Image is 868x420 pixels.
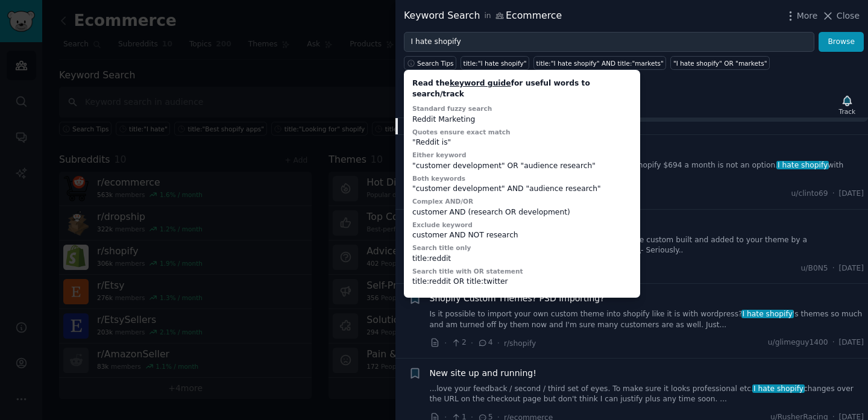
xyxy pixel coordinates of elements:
div: Track [839,107,855,116]
div: Reddit Marketing [412,114,632,125]
span: I hate shopify [741,310,794,318]
div: Keyword Search Ecommerce [404,8,562,24]
a: ...d I only sell maybe 20 to 30 units a month so paying Shopify $694 a month is not an option.I h... [430,160,864,181]
label: Exclude keyword [412,221,473,228]
a: title:"I hate shopify" [461,56,529,70]
label: Standard fuzzy search [412,105,492,112]
div: customer AND NOT research [412,230,632,241]
button: Close [822,10,860,22]
span: · [832,337,835,348]
label: Both keywords [412,175,465,182]
label: Search title with OR statement [412,268,523,275]
span: I hate shopify [752,384,805,393]
a: title:"I hate shopify" AND title:"markets" [533,56,666,70]
a: Shopify Custom Themes? PSD Importing? [430,292,605,305]
span: · [497,337,500,349]
div: title:"I hate shopify" AND title:"markets" [536,59,664,67]
label: Quotes ensure exact match [412,128,511,136]
div: Read the for useful words to search/track [412,78,632,99]
span: · [832,263,835,274]
label: Search title only [412,244,471,251]
button: Track [835,92,860,118]
div: "customer development" AND "audience research" [412,184,632,195]
span: u/glimeguy1400 [768,337,828,348]
button: More [784,10,818,22]
span: · [832,189,835,199]
span: [DATE] [839,337,864,348]
span: [DATE] [839,189,864,199]
div: customer AND (research OR development) [412,207,632,218]
a: ...love your feedback / second / third set of eyes. To make sure it looks professional etc.I hate... [430,384,864,405]
div: "customer development" OR "audience research" [412,161,632,172]
div: title:"I hate shopify" [464,59,527,67]
span: Close [837,10,860,22]
a: # ✓ This is an accepted solution. "You would need it to be custom built and added to your theme b... [430,235,864,256]
button: Browse [819,32,864,52]
span: in [484,11,491,22]
span: I hate shopify [776,161,829,169]
span: · [444,337,447,349]
span: More [797,10,818,22]
a: New site up and running! [430,367,536,380]
label: Complex AND/OR [412,198,473,205]
span: u/clinto69 [791,189,828,199]
button: Search Tips [404,56,456,70]
span: · [471,337,473,349]
div: "Reddit is" [412,137,632,148]
div: title:reddit [412,254,632,265]
span: r/shopify [504,339,536,348]
span: 4 [477,337,492,348]
a: Is it possible to import your own custom theme into shopify like it is with wordpress?I hate shop... [430,309,864,330]
div: title:reddit OR title:twitter [412,277,632,287]
span: [DATE] [839,263,864,274]
span: u/B0N5 [801,263,828,274]
span: 2 [451,337,466,348]
a: "I hate shopify" OR "markets" [670,56,770,70]
span: Search Tips [417,59,454,67]
label: Either keyword [412,151,467,158]
input: Try a keyword related to your business [404,32,814,52]
div: "I hate shopify" OR "markets" [673,59,767,67]
a: keyword guide [450,79,511,87]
